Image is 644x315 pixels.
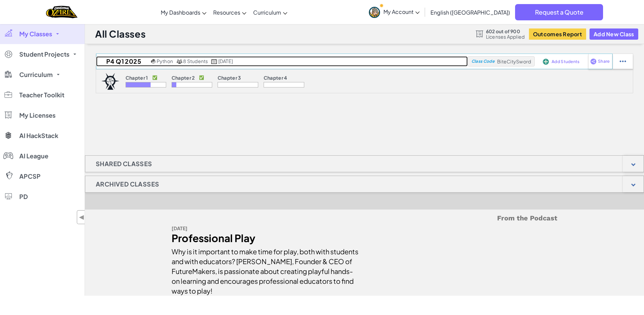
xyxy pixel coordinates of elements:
h1: All Classes [95,27,146,40]
p: Chapter 4 [264,75,287,80]
h1: Shared Classes [85,155,163,172]
a: My Dashboards [157,3,210,21]
span: My Account [383,8,420,15]
span: My Classes [19,31,52,37]
span: BiteCitySword [497,58,531,64]
img: calendar.svg [211,59,217,64]
h5: From the Podcast [172,213,557,223]
span: 8 Students [183,58,208,64]
span: Share [598,59,609,63]
img: IconStudentEllipsis.svg [620,58,626,64]
span: My Dashboards [161,9,200,16]
img: MultipleUsers.png [176,59,182,64]
a: My Account [365,1,423,23]
span: [DATE] [218,58,233,64]
p: Chapter 2 [172,75,195,80]
img: Home [46,5,77,19]
span: My Licenses [19,112,55,118]
button: Add New Class [590,28,638,40]
span: AI League [19,153,48,159]
p: Chapter 1 [126,75,148,80]
a: Ozaria by CodeCombat logo [46,5,77,19]
div: [DATE] [172,223,359,233]
img: python.png [151,59,156,64]
a: Curriculum [250,3,291,21]
p: ✅ [199,75,204,80]
h1: Archived Classes [85,176,170,193]
div: Why is it important to make time for play, both with students and with educators? [PERSON_NAME], ... [172,243,359,296]
h2: P4 Q1 2025 [96,56,149,66]
img: logo [101,73,119,90]
span: Licenses Applied [486,34,525,39]
img: IconAddStudents.svg [543,59,549,65]
button: Outcomes Report [529,28,586,40]
span: 602 out of 900 [486,28,525,34]
img: avatar [369,7,380,18]
div: Professional Play [172,233,359,243]
span: Class Code [471,59,494,63]
span: Python [157,58,173,64]
span: Curriculum [19,72,53,78]
img: IconShare_Purple.svg [590,58,597,64]
a: English ([GEOGRAPHIC_DATA]) [427,3,513,21]
p: ✅ [152,75,157,80]
p: Chapter 3 [218,75,241,80]
a: Resources [210,3,250,21]
span: ◀ [79,212,85,222]
span: Student Projects [19,51,69,57]
a: Request a Quote [515,4,603,20]
span: Teacher Toolkit [19,92,64,98]
span: AI HackStack [19,133,58,139]
a: P4 Q1 2025 Python 8 Students [DATE] [96,56,468,66]
span: Curriculum [253,9,281,16]
span: English ([GEOGRAPHIC_DATA]) [430,9,510,16]
span: Add Students [552,60,579,64]
span: Resources [213,9,240,16]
